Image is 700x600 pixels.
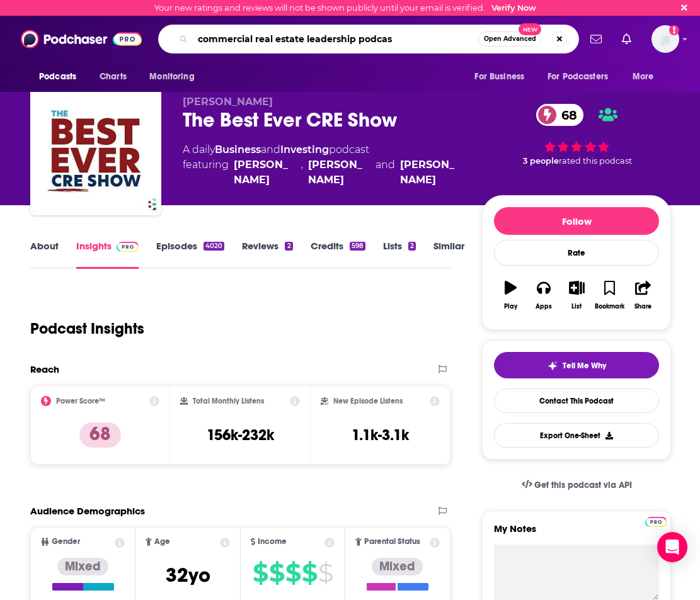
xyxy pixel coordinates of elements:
[253,563,268,583] span: $
[633,68,654,86] span: More
[261,144,280,156] span: and
[350,242,365,251] div: 598
[478,31,542,47] button: Open AdvancedNew
[571,303,582,310] div: List
[30,65,93,89] button: open menu
[585,28,607,50] a: Show notifications dropdown
[519,23,541,35] span: New
[527,273,560,318] button: Apps
[494,423,659,448] button: Export One-Sheet
[408,242,416,251] div: 2
[651,25,679,53] button: Show profile menu
[79,422,121,448] p: 68
[258,538,287,546] span: Income
[494,388,659,413] a: Contact This Podcast
[280,144,329,156] a: Investing
[548,68,608,86] span: For Podcasters
[651,25,679,53] span: Logged in as charlottestone
[285,242,292,251] div: 2
[311,240,365,269] a: Credits598
[30,240,59,269] a: About
[494,240,659,266] div: Rate
[548,361,558,371] img: tell me why sparkle
[301,157,303,188] span: ,
[549,104,583,126] span: 68
[141,65,210,89] button: open menu
[400,157,462,188] a: Travis Watts
[76,240,139,269] a: InsightsPodchaser Pro
[183,157,462,188] span: featuring
[372,558,423,575] div: Mixed
[285,563,301,583] span: $
[154,3,536,13] div: Your new ratings and reviews will not be shown publicly until your email is verified.
[482,96,671,174] div: 68 3 peoplerated this podcast
[364,538,420,546] span: Parental Status
[494,352,659,378] button: tell me why sparkleTell Me Why
[308,157,370,188] a: Joe Fairless
[491,3,536,13] a: Verify Now
[156,240,224,269] a: Episodes4020
[21,27,142,51] a: Podchaser - Follow, Share and Rate Podcasts
[333,397,403,405] h2: New Episode Listens
[594,273,626,318] button: Bookmark
[352,426,409,444] h3: 1.1k-3.1k
[523,156,559,166] span: 3 people
[536,104,583,126] a: 68
[474,68,524,86] span: For Business
[242,240,292,269] a: Reviews2
[33,87,159,213] img: The Best Ever CRE Show
[559,156,632,166] span: rated this podcast
[651,25,679,53] img: User Profile
[539,65,626,89] button: open menu
[634,303,651,310] div: Share
[193,397,264,405] h2: Total Monthly Listens
[536,303,552,310] div: Apps
[595,303,624,310] div: Bookmark
[383,240,416,269] a: Lists2
[158,25,579,54] div: Search podcasts, credits, & more...
[534,480,632,490] span: Get this podcast via API
[645,517,667,527] img: Podchaser Pro
[56,397,105,405] h2: Power Score™
[302,563,317,583] span: $
[645,515,667,527] a: Pro website
[626,273,659,318] button: Share
[183,142,462,188] div: A daily podcast
[563,361,606,371] span: Tell Me Why
[100,68,127,86] span: Charts
[494,273,527,318] button: Play
[657,532,687,562] div: Open Intercom Messenger
[560,273,593,318] button: List
[30,363,59,375] h2: Reach
[30,505,145,517] h2: Audience Demographics
[494,523,659,545] label: My Notes
[624,65,670,89] button: open menu
[207,426,274,444] h3: 156k-232k
[30,319,144,338] h1: Podcast Insights
[149,68,194,86] span: Monitoring
[52,538,80,546] span: Gender
[617,28,636,50] a: Show notifications dropdown
[166,563,210,587] span: 32 yo
[204,242,224,251] div: 4020
[433,240,464,269] a: Similar
[215,144,261,156] a: Business
[484,36,536,42] span: Open Advanced
[512,470,643,501] a: Get this podcast via API
[117,242,139,252] img: Podchaser Pro
[504,303,517,310] div: Play
[494,207,659,235] button: Follow
[466,65,540,89] button: open menu
[154,538,170,546] span: Age
[376,157,395,188] span: and
[39,68,76,86] span: Podcasts
[269,563,284,583] span: $
[318,563,333,583] span: $
[57,558,108,575] div: Mixed
[669,25,679,35] svg: Email not verified
[91,65,134,89] a: Charts
[234,157,296,188] a: Ash Patel
[183,96,273,108] span: [PERSON_NAME]
[193,29,478,49] input: Search podcasts, credits, & more...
